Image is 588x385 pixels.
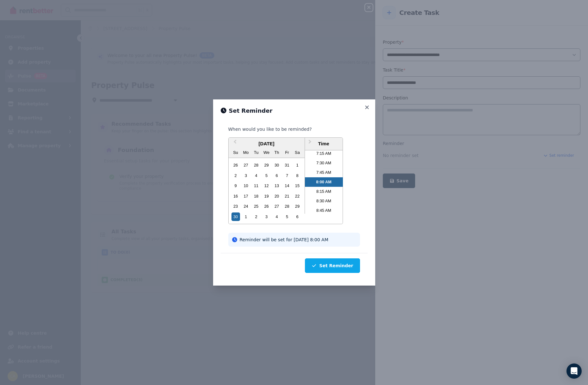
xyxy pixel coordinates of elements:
div: Choose Sunday, November 16th, 2025 [231,192,240,200]
div: Choose Thursday, November 6th, 2025 [272,171,281,180]
li: 7:15 AM [305,149,343,158]
div: Time [307,140,341,148]
div: Choose Tuesday, November 11th, 2025 [252,181,260,190]
li: 7:45 AM [305,168,343,177]
button: Next Month [306,138,316,148]
div: Su [231,148,240,157]
div: Choose Friday, December 5th, 2025 [283,212,291,221]
div: Choose Wednesday, November 19th, 2025 [262,192,271,200]
ul: Time [305,150,343,214]
div: month 2025-11 [231,160,302,222]
div: Choose Friday, November 28th, 2025 [283,202,291,211]
h4: When would you like to be reminded? [228,126,360,132]
div: Choose Monday, November 3rd, 2025 [242,171,250,180]
div: Sa [293,148,301,157]
li: 8:00 AM [305,177,343,187]
div: Choose Sunday, November 23rd, 2025 [231,202,240,211]
div: Choose Wednesday, November 26th, 2025 [262,202,271,211]
div: Choose Tuesday, December 2nd, 2025 [252,212,260,221]
div: Choose Saturday, November 29th, 2025 [293,202,301,211]
div: Choose Saturday, November 15th, 2025 [293,181,301,190]
li: 8:30 AM [305,196,343,206]
div: Choose Friday, November 14th, 2025 [283,181,291,190]
div: Choose Monday, November 10th, 2025 [242,181,250,190]
h3: Set Reminder [221,107,368,115]
div: Choose Monday, December 1st, 2025 [242,212,250,221]
div: Choose Saturday, November 22nd, 2025 [293,192,301,200]
div: Choose Sunday, November 9th, 2025 [231,181,240,190]
button: Set Reminder [305,258,360,273]
div: Choose Thursday, October 30th, 2025 [272,161,281,169]
div: Choose Friday, October 31st, 2025 [283,161,291,169]
div: Tu [252,148,260,157]
div: Choose Tuesday, November 25th, 2025 [252,202,260,211]
div: Fr [283,148,291,157]
div: Choose Thursday, November 20th, 2025 [272,192,281,200]
div: Choose Sunday, October 26th, 2025 [231,161,240,169]
div: Choose Sunday, November 30th, 2025 [231,212,240,221]
div: Choose Wednesday, December 3rd, 2025 [262,212,271,221]
div: We [262,148,271,157]
div: Choose Monday, October 27th, 2025 [242,161,250,169]
div: Choose Friday, November 7th, 2025 [283,171,291,180]
div: Choose Thursday, November 27th, 2025 [272,202,281,211]
div: Choose Monday, November 17th, 2025 [242,192,250,200]
div: [DATE] [229,140,305,148]
span: Reminder will be set for [DATE] 8:00 AM [240,237,328,243]
div: Open Intercom Messenger [566,363,582,379]
div: Choose Sunday, November 2nd, 2025 [231,171,240,180]
div: Th [272,148,281,157]
div: Choose Saturday, December 6th, 2025 [293,212,301,221]
button: Previous Month [229,138,239,148]
div: Choose Tuesday, October 28th, 2025 [252,161,260,169]
div: Choose Saturday, November 8th, 2025 [293,171,301,180]
div: Choose Thursday, November 13th, 2025 [272,181,281,190]
div: Choose Tuesday, November 4th, 2025 [252,171,260,180]
li: 8:15 AM [305,187,343,196]
div: Choose Thursday, December 4th, 2025 [272,212,281,221]
div: Choose Wednesday, November 12th, 2025 [262,181,271,190]
li: 7:30 AM [305,158,343,168]
div: Choose Monday, November 24th, 2025 [242,202,250,211]
div: Choose Wednesday, October 29th, 2025 [262,161,271,169]
div: Choose Saturday, November 1st, 2025 [293,161,301,169]
div: Choose Friday, November 21st, 2025 [283,192,291,200]
div: Choose Tuesday, November 18th, 2025 [252,192,260,200]
div: Choose Wednesday, November 5th, 2025 [262,171,271,180]
li: 8:45 AM [305,206,343,215]
div: Mo [242,148,250,157]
